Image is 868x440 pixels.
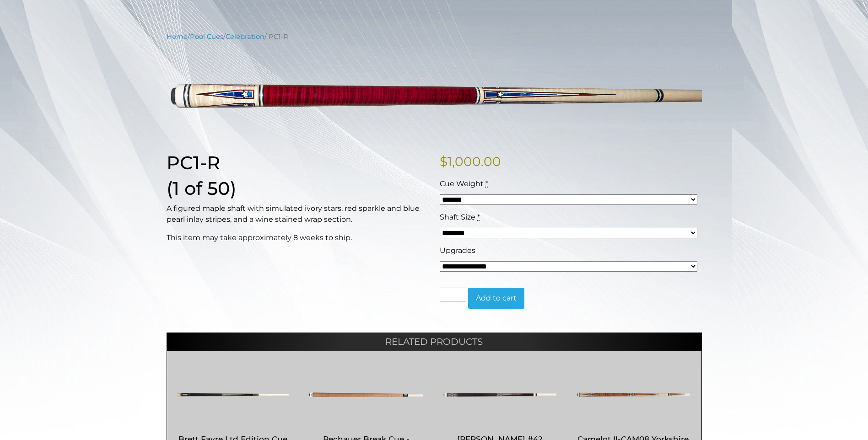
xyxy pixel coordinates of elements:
[443,367,557,422] img: Joseph Pechauer #42
[485,179,488,188] abbr: required
[468,288,524,309] button: Add to cart
[167,333,702,351] h2: Related products
[576,367,690,422] img: Camelot II-CAM08 Yorkshire SOLD OUT
[440,154,501,169] bdi: 1,000.00
[167,232,429,243] p: This item may take approximately 8 weeks to ship.
[440,288,466,301] input: Product quantity
[167,203,429,225] p: A figured maple shaft with simulated ivory stars, red sparkle and blue pearl inlay stripes, and a...
[167,32,188,41] a: Home
[167,32,702,42] nav: Breadcrumb
[167,48,702,138] img: PC1-R.png
[440,179,484,188] span: Cue Weight
[477,213,480,221] abbr: required
[440,213,475,221] span: Shaft Size
[440,246,475,255] span: Upgrades
[190,32,223,41] a: Pool Cues
[176,367,290,422] img: Brett Favre Ltd Edition Cue
[440,154,447,169] span: $
[167,177,429,199] h1: (1 of 50)
[226,32,264,41] a: Celebration
[309,367,423,422] img: Pechauer Break Cue -Natural
[167,152,429,174] h1: PC1-R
